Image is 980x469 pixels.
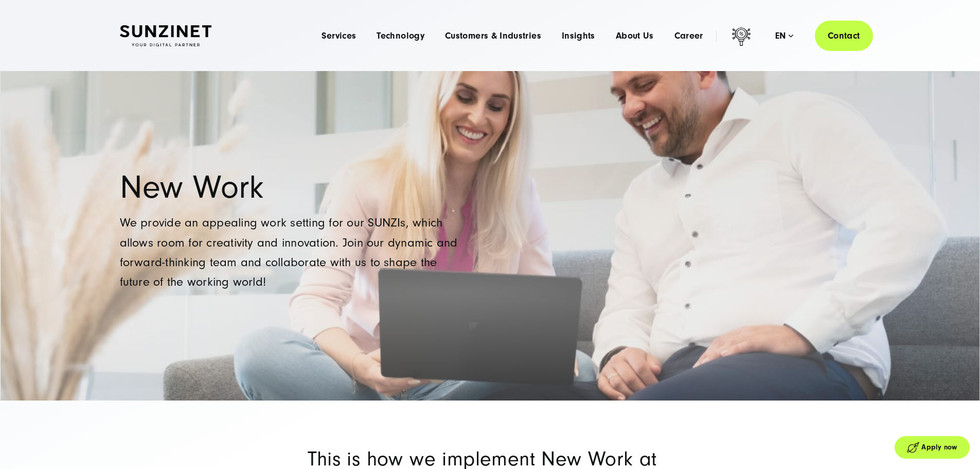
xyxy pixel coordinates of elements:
a: Contact [815,21,873,51]
a: Technology [377,31,424,41]
a: Career [674,31,703,41]
span: We provide an appealing work setting for our SUNZIs, which allows room for creativity and innovat... [120,216,458,289]
div: en [775,31,793,41]
a: Services [322,31,356,41]
img: SUNZINET Full Service Digital Agentur [120,25,211,47]
h1: New Work [120,172,465,203]
a: Insights [562,31,595,41]
a: About Us [616,31,654,41]
a: Apply now [895,436,970,459]
a: Customers & Industries [445,31,541,41]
